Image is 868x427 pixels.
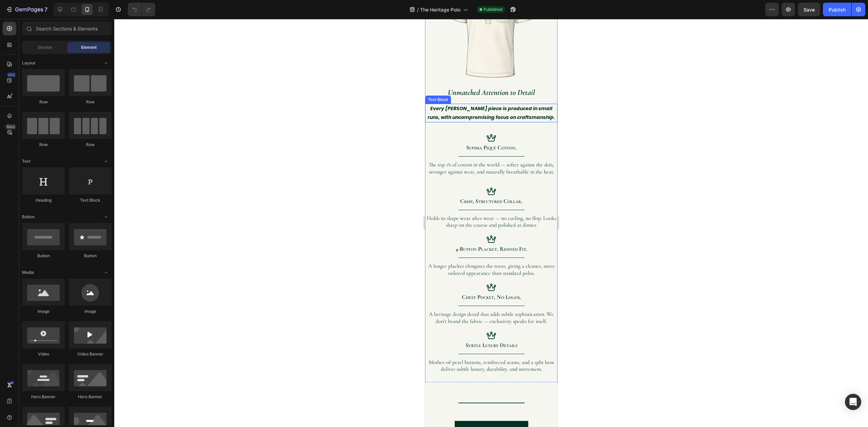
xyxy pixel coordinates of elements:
span: Text [22,158,31,164]
p: 7 [44,5,47,14]
span: Toggle open [101,58,112,68]
button: Publish [823,3,851,16]
div: Row [69,142,112,148]
div: Row [22,142,65,148]
p: Reserve Edition No. 001 → [38,406,95,414]
div: Publish [829,6,846,13]
div: 450 [6,72,16,78]
div: Button [22,253,65,259]
div: Beta [5,124,16,129]
span: Button [22,214,35,220]
div: Hero Banner [22,394,65,400]
div: Heading [22,197,65,203]
span: Element [81,44,97,50]
span: / [417,6,419,13]
input: Search Sections & Elements [22,22,112,35]
button: <p>Reserve Edition No. 001 →</p> [29,402,103,419]
span: The Heritage Polo [420,6,460,13]
div: Button [69,253,112,259]
button: 7 [3,3,51,16]
button: Save [798,3,820,16]
span: Layout [22,60,35,66]
div: Text Block [69,197,112,203]
div: Row [69,99,112,105]
span: Published [484,6,502,13]
span: Toggle open [101,156,112,167]
div: Row [22,99,65,105]
span: Save [804,7,815,13]
div: Video Banner [69,351,112,357]
div: Undo/Redo [128,3,155,16]
span: Media [22,269,34,276]
div: Image [69,308,112,314]
div: Hero Banner [69,394,112,400]
span: Toggle open [101,267,112,278]
span: Section [38,44,52,50]
span: Toggle open [101,211,112,222]
div: Video [22,351,65,357]
iframe: Design area [425,19,557,427]
div: Open Intercom Messenger [845,394,861,410]
div: Image [22,308,65,314]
